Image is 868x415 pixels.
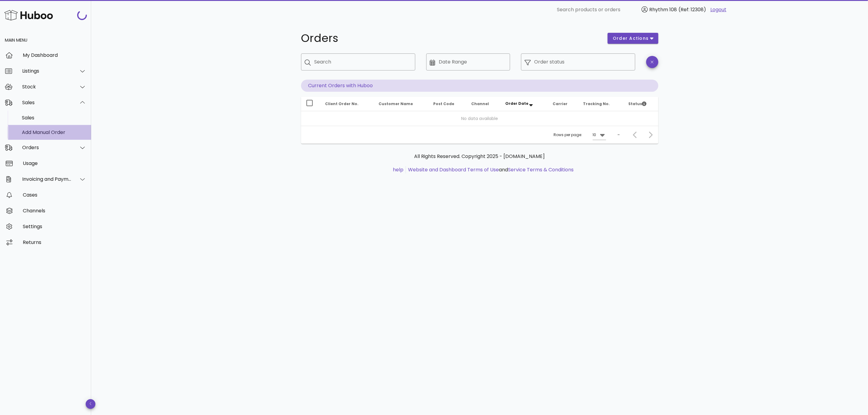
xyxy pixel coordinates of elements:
span: Order Date [505,101,528,106]
div: 10Rows per page: [593,130,606,140]
td: No data available [301,111,658,126]
p: Current Orders with Huboo [301,80,658,92]
th: Status [623,97,658,111]
a: Logout [710,6,726,13]
div: Usage [23,160,86,166]
p: All Rights Reserved. Copyright 2025 - [DOMAIN_NAME] [306,153,654,160]
th: Post Code [428,97,466,111]
li: and [406,166,574,173]
div: Settings [23,224,86,229]
div: Cases [23,192,86,198]
div: Rows per page: [554,126,606,144]
div: Listings [22,68,72,74]
th: Carrier [548,97,578,111]
div: Returns [23,239,86,245]
span: Carrier [553,101,568,106]
img: Huboo Logo [4,9,53,22]
span: Channel [471,101,489,106]
div: Stock [22,84,72,90]
div: Orders [22,145,72,150]
span: Tracking No. [583,101,610,106]
div: Sales [22,100,72,105]
div: 10 [593,132,596,138]
span: (Ref: 12308) [678,6,706,13]
div: Invoicing and Payments [22,176,72,182]
th: Client Order No. [321,97,374,111]
a: Website and Dashboard Terms of Use [408,166,499,173]
span: Post Code [433,101,454,106]
span: order actions [612,35,649,42]
div: Add Manual Order [22,129,86,135]
div: Sales [22,115,86,121]
span: Status [628,101,647,106]
div: My Dashboard [23,52,86,58]
button: order actions [608,33,658,44]
div: Channels [23,208,86,214]
th: Order Date: Sorted descending. Activate to remove sorting. [500,97,548,111]
a: Service Terms & Conditions [508,166,574,173]
th: Customer Name [374,97,429,111]
a: help [393,166,403,173]
div: – [618,132,620,138]
span: Customer Name [379,101,413,106]
th: Channel [466,97,500,111]
h1: Orders [301,33,601,44]
th: Tracking No. [578,97,624,111]
span: Client Order No. [325,101,359,106]
span: Rhythm 108 [649,6,677,13]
